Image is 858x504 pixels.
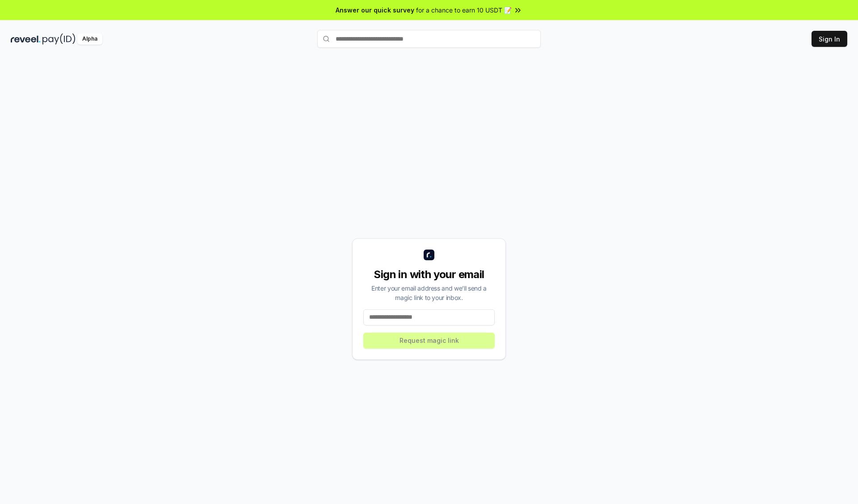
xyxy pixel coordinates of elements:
div: Sign in with your email [363,267,495,282]
div: Alpha [77,33,102,45]
img: logo_small [424,250,434,260]
span: Answer our quick survey [336,5,414,15]
button: Sign In [812,31,847,47]
div: Enter your email address and we’ll send a magic link to your inbox. [363,283,495,302]
img: reveel_dark [11,33,41,45]
img: pay_id [42,33,76,45]
span: for a chance to earn 10 USDT 📝 [416,5,512,15]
